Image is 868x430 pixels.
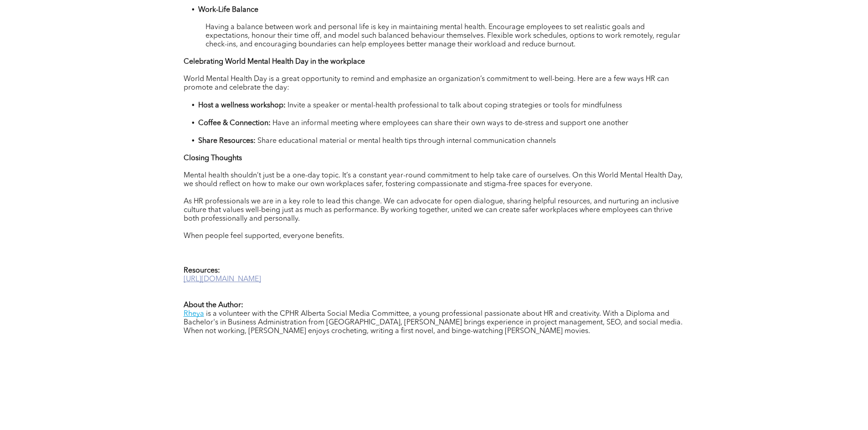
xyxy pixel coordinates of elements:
span: Invite a speaker or mental-health professional to talk about coping strategies or tools for mindf... [288,102,622,109]
strong: Host a wellness workshop: [198,102,286,109]
strong: Celebrating World Mental Health Day in the workplace [184,58,365,66]
span: is a volunteer with the CPHR Alberta Social Media Committee, a young professional passionate abou... [184,310,683,335]
span: Mental health shouldn’t just be a one-day topic. It’s a constant year-round commitment to help ta... [184,172,683,188]
strong: Closing Thoughts [184,155,242,162]
strong: Coffee & Connection: [198,120,271,127]
strong: Resources: [184,267,220,274]
span: Have an informal meeting where employees can share their own ways to de-stress and support one an... [272,120,628,127]
span: Share educational material or mental health tips through internal communication channels [257,137,556,145]
strong: About the Author: [184,302,243,309]
a: [URL][DOMAIN_NAME] [184,276,261,283]
span: As HR professionals we are in a key role to lead this change. We can advocate for open dialogue, ... [184,198,679,223]
strong: Work-Life Balance [198,6,258,14]
strong: Share Resources: [198,137,256,145]
span: When people feel supported, everyone benefits. [184,233,344,240]
a: Rheya [184,310,204,318]
span: World Mental Health Day is a great opportunity to remind and emphasize an organization’s commitme... [184,76,669,91]
span: Having a balance between work and personal life is key in maintaining mental health. Encourage em... [205,24,680,48]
